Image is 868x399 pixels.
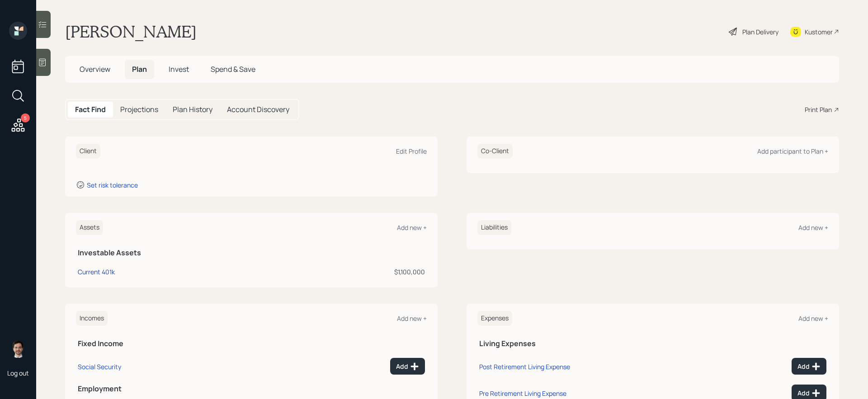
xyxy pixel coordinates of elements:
[742,27,778,37] div: Plan Delivery
[211,64,255,74] span: Spend & Save
[797,362,821,371] div: Add
[396,147,427,155] div: Edit Profile
[805,27,833,37] div: Kustomer
[78,249,425,257] h5: Investable Assets
[397,223,427,232] div: Add new +
[132,64,147,74] span: Plan
[479,339,826,348] h5: Living Expenses
[792,358,826,375] button: Add
[169,64,189,74] span: Invest
[479,389,566,398] div: Pre Retirement Living Expense
[9,340,27,358] img: jonah-coleman-headshot.png
[78,339,425,348] h5: Fixed Income
[76,311,108,326] h6: Incomes
[173,105,212,114] h5: Plan History
[7,369,29,377] div: Log out
[21,113,30,122] div: 5
[757,147,828,155] div: Add participant to Plan +
[477,311,512,326] h6: Expenses
[797,389,821,398] div: Add
[396,362,419,371] div: Add
[78,362,121,371] div: Social Security
[78,267,115,277] div: Current 401k
[78,385,425,393] h5: Employment
[76,220,103,235] h6: Assets
[76,144,100,159] h6: Client
[65,22,197,42] h1: [PERSON_NAME]
[75,105,106,114] h5: Fact Find
[87,181,138,189] div: Set risk tolerance
[80,64,110,74] span: Overview
[390,358,425,375] button: Add
[477,144,513,159] h6: Co-Client
[479,362,570,371] div: Post Retirement Living Expense
[227,105,289,114] h5: Account Discovery
[268,267,425,277] div: $1,100,000
[477,220,511,235] h6: Liabilities
[805,105,832,114] div: Print Plan
[798,314,828,323] div: Add new +
[397,314,427,323] div: Add new +
[798,223,828,232] div: Add new +
[120,105,158,114] h5: Projections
